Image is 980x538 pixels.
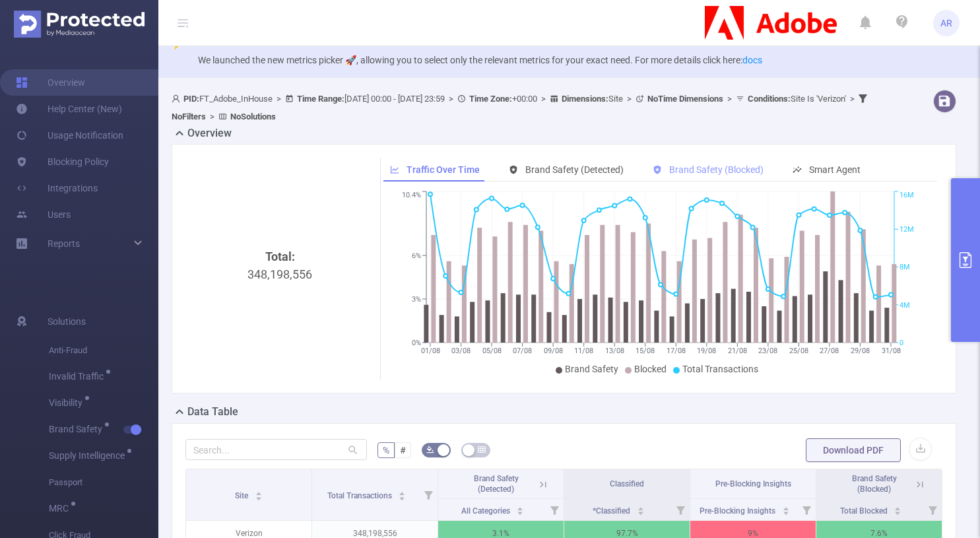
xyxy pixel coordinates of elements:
span: > [273,94,285,104]
a: docs [742,55,762,65]
span: Smart Agent [809,164,861,175]
a: Reports [48,230,80,257]
span: > [206,112,218,121]
b: No Solutions [230,112,276,121]
span: Total Blocked [840,506,890,516]
span: Brand Safety (Detected) [474,474,519,494]
b: Dimensions : [562,94,608,104]
a: Integrations [16,175,98,201]
tspan: 23/08 [758,347,777,355]
span: Passport [49,469,158,496]
i: icon: caret-down [894,510,901,514]
i: icon: line-chart [390,165,399,174]
i: icon: table [478,446,486,454]
span: Total Transactions [682,364,758,374]
div: 348,198,556 [191,248,370,469]
tspan: 27/08 [820,347,839,355]
b: No Time Dimensions [647,94,723,104]
tspan: 05/08 [482,347,501,355]
b: No Filters [172,112,206,121]
span: FT_Adobe_InHouse [DATE] 00:00 - [DATE] 23:59 +00:00 [172,94,870,121]
i: Filter menu [923,499,942,520]
span: Solutions [48,308,86,335]
tspan: 29/08 [851,347,870,355]
i: icon: user [172,94,183,103]
tspan: 11/08 [574,347,593,355]
span: Pre-Blocking Insights [715,479,791,488]
span: Brand Safety (Blocked) [852,474,897,494]
div: Sort [398,490,406,498]
b: Total: [265,250,295,263]
span: Reports [48,238,80,249]
span: AR [940,10,952,36]
span: Site [562,94,623,104]
i: icon: caret-down [637,510,644,514]
span: Brand Safety (Blocked) [669,164,764,175]
span: > [445,94,457,104]
span: Anti-Fraud [49,337,158,364]
span: *Classified [593,506,632,516]
div: Sort [516,505,524,513]
tspan: 4M [899,301,910,310]
span: Pre-Blocking Insights [700,506,777,516]
span: Brand Safety [565,364,618,374]
a: Usage Notification [16,122,123,149]
span: Classified [610,479,644,488]
i: icon: bg-colors [426,446,434,454]
i: icon: caret-up [255,490,262,494]
h2: Overview [187,125,232,141]
i: icon: caret-up [894,505,901,509]
h2: Data Table [187,404,238,420]
span: > [623,94,636,104]
span: Traffic Over Time [407,164,480,175]
tspan: 12M [899,225,914,234]
b: Time Range: [297,94,344,104]
i: icon: caret-up [782,505,789,509]
span: Brand Safety (Detected) [525,164,624,175]
tspan: 6% [412,252,421,260]
span: We launched the new metrics picker 🚀, allowing you to select only the relevant metrics for your e... [198,55,762,65]
tspan: 19/08 [697,347,716,355]
i: icon: caret-up [399,490,406,494]
tspan: 3% [412,295,421,304]
span: Site [235,491,250,500]
tspan: 31/08 [881,347,900,355]
span: > [846,94,859,104]
div: Sort [255,490,263,498]
tspan: 8M [899,263,910,272]
tspan: 03/08 [451,347,471,355]
img: Protected Media [14,11,145,38]
tspan: 0% [412,339,421,347]
span: Supply Intelligence [49,451,129,460]
i: Filter menu [545,499,564,520]
i: icon: caret-up [517,505,524,509]
a: Overview [16,69,85,96]
input: Search... [185,439,367,460]
div: Sort [894,505,901,513]
b: PID: [183,94,199,104]
button: Download PDF [806,438,901,462]
span: Blocked [634,364,667,374]
a: Users [16,201,71,228]
i: Filter menu [797,499,816,520]
tspan: 01/08 [420,347,440,355]
i: icon: caret-down [517,510,524,514]
div: Sort [637,505,645,513]
div: Sort [782,505,790,513]
i: icon: caret-down [782,510,789,514]
span: Site Is 'Verizon' [748,94,846,104]
span: Visibility [49,398,87,407]
tspan: 0 [899,339,903,347]
tspan: 09/08 [543,347,562,355]
tspan: 25/08 [789,347,808,355]
i: Filter menu [671,499,690,520]
b: Time Zone: [469,94,512,104]
span: All Categories [461,506,512,516]
tspan: 15/08 [636,347,655,355]
span: > [723,94,736,104]
tspan: 07/08 [513,347,532,355]
span: Invalid Traffic [49,372,108,381]
a: Blocking Policy [16,149,109,175]
span: Brand Safety [49,424,107,434]
i: icon: caret-down [399,495,406,499]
